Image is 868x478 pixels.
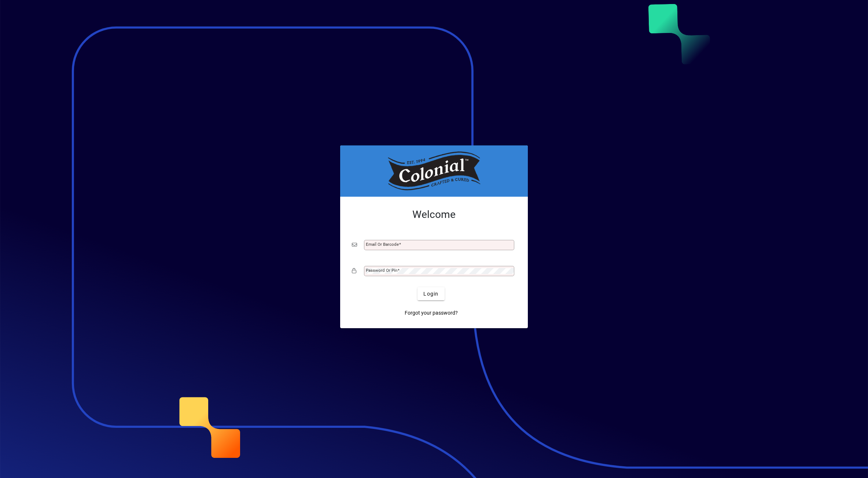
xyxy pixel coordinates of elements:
mat-label: Password or Pin [366,268,397,273]
span: Forgot your password? [405,309,458,317]
mat-label: Email or Barcode [366,242,399,247]
a: Forgot your password? [402,306,461,319]
h2: Welcome [352,208,516,221]
button: Login [418,287,444,300]
span: Login [423,290,438,298]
